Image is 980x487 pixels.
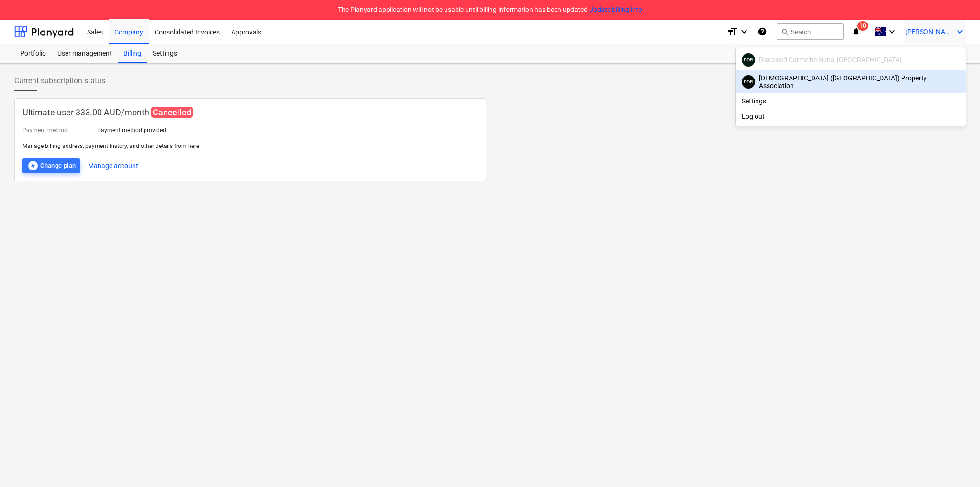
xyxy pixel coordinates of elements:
[742,53,755,67] div: Daniel De Rocco
[742,53,960,67] div: Discalced Carmelite Nuns, [GEOGRAPHIC_DATA]
[736,109,966,124] div: Log out
[932,441,980,487] iframe: Chat Widget
[744,79,753,84] span: DDR
[744,57,753,62] span: DDR
[742,74,960,90] div: [DEMOGRAPHIC_DATA] ([GEOGRAPHIC_DATA]) Property Association
[742,75,755,89] div: Daniel De Rocco
[736,93,966,109] div: Settings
